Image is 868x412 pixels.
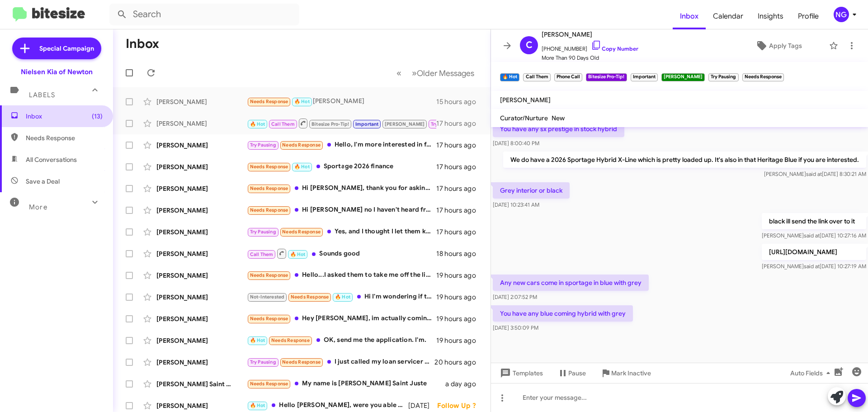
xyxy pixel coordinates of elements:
[156,184,247,193] div: [PERSON_NAME]
[436,293,483,302] div: 19 hours ago
[493,294,537,300] span: [DATE] 2:07:52 PM
[750,3,791,29] span: Insights
[29,91,55,99] span: Labels
[247,183,436,194] div: Hi [PERSON_NAME], thank you for asking! This deal is not appealing to me, so I'm sorry
[542,53,638,62] span: More Than 90 Days Old
[126,37,159,51] h1: Inbox
[247,270,436,280] div: Hello...I asked them to take me off the list a while ago. $9k for a 2020 jeep compass doesn't wor...
[156,162,247,171] div: [PERSON_NAME]
[436,206,483,215] div: 17 hours ago
[250,229,276,235] span: Try Pausing
[250,337,265,343] span: 🔥 Hot
[673,3,706,29] a: Inbox
[26,112,103,121] span: Inbox
[554,73,582,81] small: Phone Call
[436,314,483,323] div: 19 hours ago
[493,305,633,322] p: You have any blue coming hybrid with grey
[493,201,539,208] span: [DATE] 10:23:41 AM
[593,365,658,381] button: Mark Inactive
[437,401,483,410] div: Follow Up ?
[247,161,436,172] div: Sportage 2026 finance
[39,44,94,53] span: Special Campaign
[156,401,247,410] div: [PERSON_NAME]
[591,45,638,52] a: Copy Number
[396,67,401,79] span: «
[412,67,417,79] span: »
[417,68,474,78] span: Older Messages
[247,313,436,324] div: Hey [PERSON_NAME], im actually coming by [DATE] to check out the sportage you sent me the other d...
[762,263,866,270] span: [PERSON_NAME] [DATE] 10:27:19 AM
[391,64,407,82] button: Previous
[385,121,425,127] span: [PERSON_NAME]
[542,29,638,40] span: [PERSON_NAME]
[156,336,247,345] div: [PERSON_NAME]
[247,227,436,237] div: Yes, and I thought I let them know as I let you know that I'm satisfied with my vehicle for now.
[156,314,247,323] div: [PERSON_NAME]
[250,381,288,387] span: Needs Response
[493,275,649,291] p: Any new cars come in sportage in blue with grey
[156,227,247,237] div: [PERSON_NAME]
[247,118,436,129] div: You have any blue coming hybrid with grey
[806,170,822,177] span: said at
[282,359,321,365] span: Needs Response
[408,401,437,410] div: [DATE]
[109,4,299,25] input: Search
[247,205,436,215] div: Hi [PERSON_NAME] no I haven't heard from anyone
[247,248,436,259] div: Sounds good
[436,271,483,280] div: 19 hours ago
[247,96,436,107] div: [PERSON_NAME]
[436,336,483,345] div: 19 hours ago
[156,249,247,258] div: [PERSON_NAME]
[156,358,247,367] div: [PERSON_NAME]
[335,294,350,300] span: 🔥 Hot
[762,244,866,260] p: [URL][DOMAIN_NAME]
[436,249,483,258] div: 18 hours ago
[12,38,101,59] a: Special Campaign
[92,112,103,121] span: (13)
[436,119,483,128] div: 17 hours ago
[568,365,586,381] span: Pause
[406,64,480,82] button: Next
[769,38,802,54] span: Apply Tags
[493,182,570,199] p: Grey interior or black
[493,324,538,331] span: [DATE] 3:50:09 PM
[706,3,750,29] span: Calendar
[26,133,103,142] span: Needs Response
[503,152,866,168] p: We do have a 2026 Sportage Hybrid X-Line which is pretty loaded up. It's also in that Heritage Bl...
[282,142,321,148] span: Needs Response
[762,232,866,239] span: [PERSON_NAME] [DATE] 10:27:16 AM
[21,67,93,76] div: Nielsen Kia of Newton
[250,99,288,104] span: Needs Response
[434,358,483,367] div: 20 hours ago
[247,357,434,367] div: I just called my loan servicer to get an updated balance and I owe $17,550 on it
[156,293,247,302] div: [PERSON_NAME]
[271,121,295,127] span: Call Them
[250,142,276,148] span: Try Pausing
[436,184,483,193] div: 17 hours ago
[791,3,826,29] span: Profile
[282,229,321,235] span: Needs Response
[552,114,565,122] span: New
[431,121,457,127] span: Try Pausing
[290,251,306,257] span: 🔥 Hot
[26,155,77,164] span: All Conversations
[523,73,550,81] small: Call Them
[311,121,349,127] span: Bitesize Pro-Tip!
[247,379,445,389] div: My name is [PERSON_NAME] Saint Juste
[500,73,519,81] small: 🔥 Hot
[247,292,436,302] div: Hi I'm wondering if there's a possibility of me coming down there next week
[250,207,288,213] span: Needs Response
[355,121,379,127] span: Important
[764,170,866,177] span: [PERSON_NAME] [DATE] 8:30:21 AM
[156,206,247,215] div: [PERSON_NAME]
[804,232,820,239] span: said at
[156,379,247,388] div: [PERSON_NAME] Saint Juste
[783,365,841,381] button: Auto Fields
[156,271,247,280] div: [PERSON_NAME]
[586,73,627,81] small: Bitesize Pro-Tip!
[250,294,285,300] span: Not-Interested
[26,177,60,186] span: Save a Deal
[708,73,738,81] small: Try Pausing
[826,7,858,22] button: NG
